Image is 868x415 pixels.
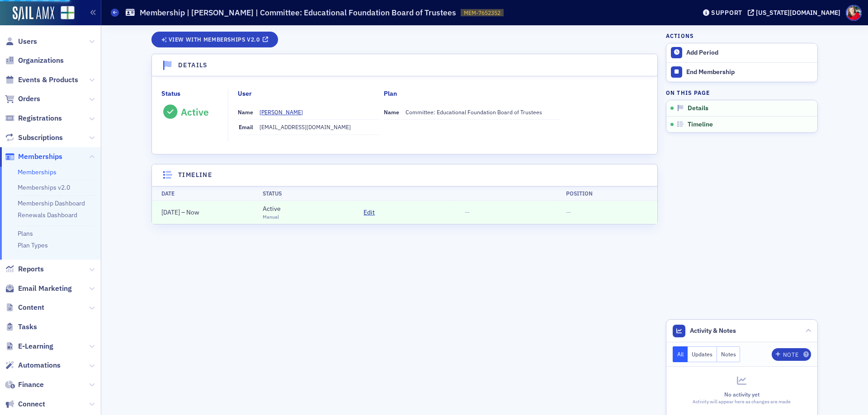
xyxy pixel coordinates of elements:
div: Manual [263,214,281,221]
span: E-Learning [18,341,53,351]
a: Membership Dashboard [18,199,85,207]
span: Orders [18,94,40,104]
a: Finance [5,380,44,390]
a: Email Marketing [5,284,72,294]
span: Timeline [688,121,713,129]
div: End Membership [686,68,813,76]
button: Note [772,348,811,361]
a: Memberships v2.0 [18,183,70,191]
dd: Committee: Educational Foundation Board of Trustees [406,105,560,119]
button: Updates [688,346,717,362]
h4: Timeline [178,170,212,180]
button: Add Period [666,43,817,62]
a: Automations [5,360,61,370]
dd: [EMAIL_ADDRESS][DOMAIN_NAME] [259,120,379,134]
div: Active [181,106,209,118]
span: Tasks [18,322,37,332]
a: Memberships [18,168,57,176]
span: — [465,208,470,216]
span: Content [18,303,44,312]
span: Edit [363,208,375,217]
button: Notes [717,346,741,362]
img: SailAMX [61,6,75,20]
a: Registrations [5,113,62,123]
h4: On this page [666,89,818,97]
span: View with Memberships v2.0 [169,37,260,42]
span: Events & Products [18,75,78,85]
a: Tasks [5,322,37,332]
span: Name [384,108,399,116]
span: Users [18,37,37,47]
span: Activity & Notes [690,326,736,336]
a: View with Memberships v2.0 [151,32,278,47]
th: Position [557,186,658,201]
a: Plans [18,229,33,238]
div: [PERSON_NAME] [259,108,303,116]
span: Registrations [18,113,62,123]
span: Subscriptions [18,133,63,143]
span: Reports [18,264,44,274]
a: Reports [5,264,44,274]
a: Events & Products [5,75,78,85]
button: End Membership [666,62,817,82]
div: Status [161,89,180,98]
span: Memberships [18,152,62,162]
span: Email Marketing [18,284,72,294]
a: Subscriptions [5,133,63,143]
th: Status [253,186,354,201]
button: [US_STATE][DOMAIN_NAME] [748,9,844,16]
span: MEM-7652352 [464,9,500,17]
img: SailAMX [13,6,54,21]
span: Organizations [18,56,64,65]
span: Profile [846,5,862,21]
div: Add Period [686,49,813,57]
div: Support [711,9,742,17]
a: Organizations [5,56,64,65]
span: Email [239,123,253,131]
a: Renewals Dashboard [18,211,77,219]
span: Details [688,104,708,112]
a: View Homepage [54,6,75,21]
span: — [566,208,571,216]
a: Content [5,303,44,312]
span: Automations [18,360,61,370]
span: Finance [18,380,44,390]
span: – Now [161,208,199,216]
a: Memberships [5,152,62,162]
h4: Details [178,61,208,70]
a: Users [5,37,37,47]
div: Plan [384,89,397,98]
h4: Actions [666,32,694,40]
div: Activity will appear here as changes are made [673,398,811,406]
a: Connect [5,399,45,409]
div: [US_STATE][DOMAIN_NAME] [756,9,840,17]
a: [PERSON_NAME] [259,108,310,116]
th: Date [152,186,253,201]
div: Active [263,204,281,214]
span: [DATE] [161,208,180,216]
div: No activity yet [673,390,811,398]
button: All [673,346,688,362]
div: User [238,89,252,98]
span: Connect [18,399,45,409]
h1: Membership | [PERSON_NAME] | Committee: Educational Foundation Board of Trustees [140,7,456,18]
span: Name [238,108,253,116]
a: E-Learning [5,341,53,351]
div: Note [783,352,798,357]
a: Orders [5,94,40,104]
a: Plan Types [18,241,48,249]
